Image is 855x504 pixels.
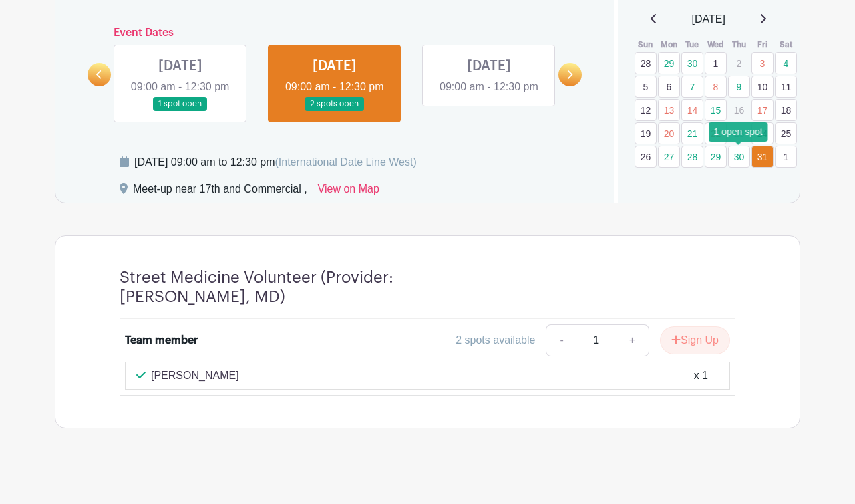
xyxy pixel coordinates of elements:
a: 10 [751,76,774,98]
button: Sign Up [660,326,730,354]
a: 4 [775,52,797,74]
a: 15 [705,99,727,121]
div: 1 open spot [709,122,768,142]
h4: Street Medicine Volunteer (Provider: [PERSON_NAME], MD) [120,268,487,307]
a: 14 [681,99,703,121]
a: View on Map [318,181,379,203]
a: 3 [751,52,774,74]
div: x 1 [694,368,708,384]
div: [DATE] 09:00 am to 12:30 pm [134,154,417,170]
a: + [616,324,649,356]
a: 30 [728,146,750,168]
a: 28 [681,146,703,168]
a: 13 [658,99,680,121]
th: Sun [634,38,657,51]
p: 16 [728,100,750,120]
th: Fri [751,38,774,51]
h6: Event Dates [111,27,558,39]
span: [DATE] [692,11,725,27]
th: Mon [657,38,681,51]
a: 28 [635,52,657,74]
a: 31 [751,146,774,168]
a: 26 [635,146,657,168]
th: Wed [704,38,727,51]
span: (International Date Line West) [275,156,416,168]
a: 22 [705,122,727,144]
a: 27 [658,146,680,168]
a: 7 [681,76,703,98]
a: 21 [681,122,703,144]
div: 2 spots available [456,332,535,348]
a: 19 [635,122,657,144]
a: 11 [775,76,797,98]
a: 30 [681,52,703,74]
p: 2 [728,53,750,74]
a: 29 [658,52,680,74]
div: Team member [125,332,198,348]
th: Tue [681,38,704,51]
a: 9 [728,76,750,98]
a: 25 [775,122,797,144]
th: Sat [774,38,798,51]
a: 5 [635,76,657,98]
p: [PERSON_NAME] [151,368,239,384]
a: 12 [635,99,657,121]
div: Meet-up near 17th and Commercial , [133,181,307,203]
a: 18 [775,99,797,121]
a: 6 [658,76,680,98]
a: 1 [705,52,727,74]
a: 20 [658,122,680,144]
a: 29 [705,146,727,168]
a: 17 [751,99,774,121]
a: 1 [775,146,797,168]
th: Thu [727,38,751,51]
a: 8 [705,76,727,98]
a: - [546,324,576,356]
